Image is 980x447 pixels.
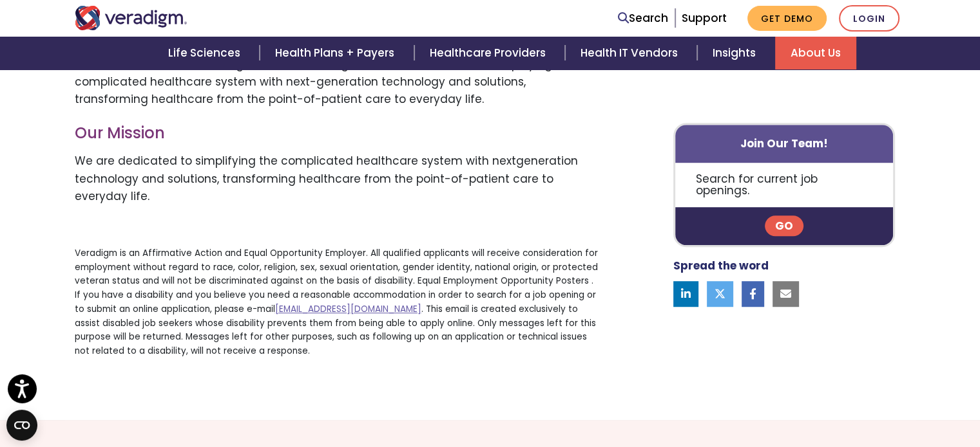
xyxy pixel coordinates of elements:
a: Insights [697,37,775,69]
a: Healthcare Providers [414,37,565,69]
strong: Join Our Team! [740,136,828,151]
p: Veradigm is an Affirmative Action and Equal Opportunity Employer. All qualified applicants will r... [75,246,601,358]
p: Search for current job openings. [675,163,894,207]
a: Get Demo [747,6,827,31]
a: About Us [775,37,856,69]
h3: Our Mission [75,124,601,143]
a: Login [839,5,899,32]
a: Search [618,10,668,27]
strong: Spread the word [673,259,769,274]
a: [EMAIL_ADDRESS][DOMAIN_NAME] [275,303,421,315]
a: Life Sciences [153,37,260,69]
a: Go [765,216,803,237]
img: Veradigm logo [75,6,187,30]
a: Support [682,10,727,26]
p: We are dedicated to simplifying the complicated healthcare system with nextgeneration technology ... [75,152,601,205]
a: Health Plans + Payers [260,37,414,69]
button: Open CMP widget [6,410,37,441]
a: Health IT Vendors [565,37,697,69]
